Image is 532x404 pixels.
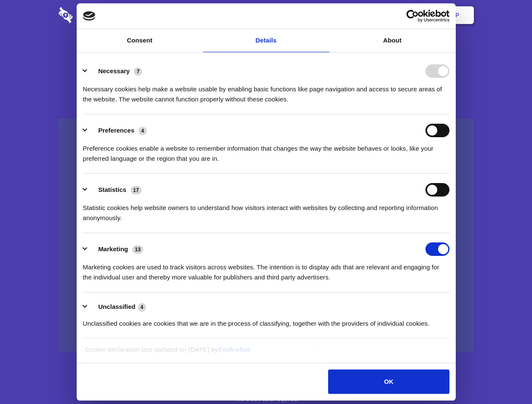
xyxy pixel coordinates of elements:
span: 4 [139,127,147,135]
div: Necessary cookies help make a website usable by enabling basic functions like page navigation and... [83,78,449,104]
label: Statistics [98,186,126,193]
button: Unclassified (4) [83,302,151,312]
h1: Eliminate Slack Data Loss. [59,38,474,68]
a: Usercentrics Cookiebot - opens in a new window [376,10,449,22]
label: Necessary [98,67,130,74]
a: Wistia video thumbnail [59,119,474,352]
img: logo [83,11,96,21]
a: Login [382,2,419,28]
span: 4 [138,303,146,311]
button: OK [328,369,449,394]
button: Marketing (13) [83,242,149,256]
a: Contact [342,2,380,28]
label: Marketing [98,245,128,252]
label: Preferences [98,127,134,134]
div: Cookie declaration last updated on [DATE] by [79,345,453,361]
span: 13 [132,245,143,254]
a: About [329,29,456,52]
iframe: Drift Widget Chat Controller [490,362,522,394]
div: Marketing cookies are used to track visitors across websites. The intention is to display ads tha... [83,256,449,282]
div: Unclassified cookies are cookies that we are in the process of classifying, together with the pro... [83,312,449,329]
div: Statistic cookies help website owners to understand how visitors interact with websites by collec... [83,197,449,223]
button: Preferences (4) [83,124,152,137]
h4: Auto-redaction of sensitive data, encrypted data sharing and self-destructing private chats. Shar... [59,77,474,104]
button: Statistics (17) [83,183,147,197]
button: Necessary (7) [83,64,147,78]
span: 7 [134,67,142,76]
a: Details [203,29,329,52]
div: Preference cookies enable a website to remember information that changes the way the website beha... [83,137,449,164]
a: Pricing [247,2,284,28]
img: logo-wordmark-white-trans-d4663122ce5f474addd5e946df7df03e33cb6a1c49d2221995e7729f52c070b2.svg [59,7,131,23]
a: Cookiebot [218,346,250,353]
span: 17 [131,186,142,194]
a: Consent [77,29,203,52]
